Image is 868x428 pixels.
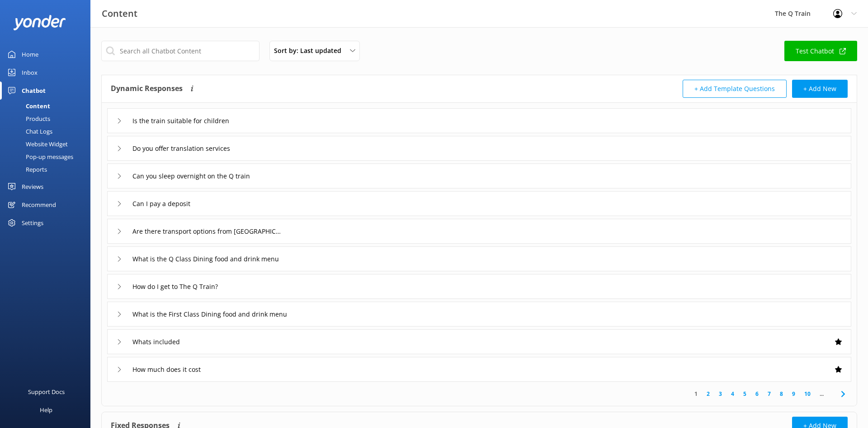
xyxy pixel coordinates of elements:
div: Products [5,112,50,125]
a: 1 [690,390,702,398]
div: Support Docs [28,383,65,401]
div: Home [22,45,38,63]
a: 10 [800,390,815,398]
div: Chat Logs [5,125,52,138]
a: Website Widget [5,138,90,150]
div: Content [5,100,50,112]
div: Reviews [22,178,43,196]
a: 2 [702,390,714,398]
div: Reports [5,163,47,176]
div: Help [40,401,52,419]
div: Recommend [22,196,56,214]
input: Search all Chatbot Content [101,41,259,61]
h4: Dynamic Responses [111,80,183,98]
div: Pop-up messages [5,150,73,163]
a: Test Chatbot [784,41,857,61]
a: 5 [739,390,751,398]
span: Sort by: Last updated [274,46,347,56]
a: 6 [751,390,763,398]
img: yonder-white-logo.png [14,15,66,30]
a: Products [5,112,90,125]
a: Reports [5,163,90,176]
a: Pop-up messages [5,150,90,163]
span: ... [815,390,828,398]
div: Website Widget [5,138,68,150]
div: Inbox [22,63,38,82]
a: 7 [763,390,775,398]
a: Chat Logs [5,125,90,138]
h3: Content [102,6,137,21]
a: 3 [714,390,726,398]
div: Settings [22,214,43,232]
a: 9 [788,390,800,398]
div: Chatbot [22,82,46,100]
button: + Add New [792,80,848,98]
a: Content [5,100,90,112]
a: 8 [775,390,788,398]
a: 4 [726,390,739,398]
button: + Add Template Questions [683,80,787,98]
